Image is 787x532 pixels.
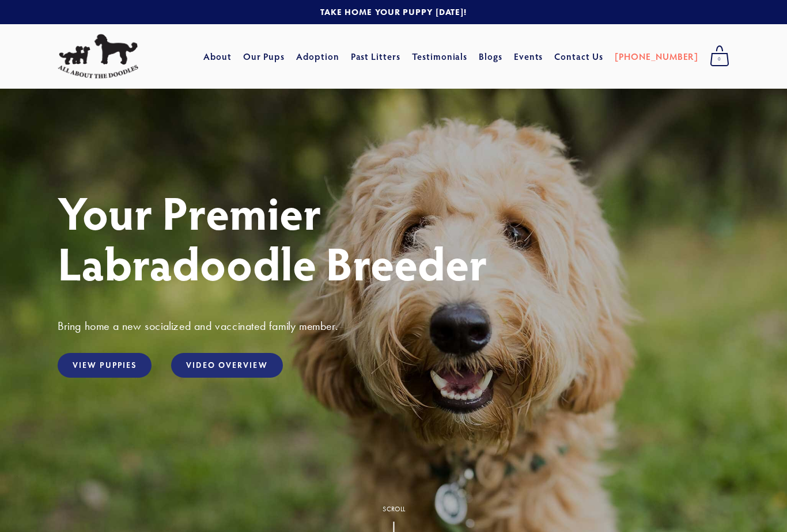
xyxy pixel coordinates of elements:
[58,353,152,378] a: View Puppies
[479,46,502,67] a: Blogs
[58,34,138,79] img: All About The Doodles
[710,52,729,67] span: 0
[351,50,401,62] a: Past Litters
[243,46,285,67] a: Our Pups
[171,353,282,378] a: Video Overview
[704,42,735,71] a: 0 items in cart
[615,46,698,67] a: [PHONE_NUMBER]
[412,46,468,67] a: Testimonials
[58,318,729,333] h3: Bring home a new socialized and vaccinated family member.
[296,46,339,67] a: Adoption
[514,46,543,67] a: Events
[58,187,729,288] h1: Your Premier Labradoodle Breeder
[554,46,603,67] a: Contact Us
[203,46,232,67] a: About
[383,506,405,512] div: Scroll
